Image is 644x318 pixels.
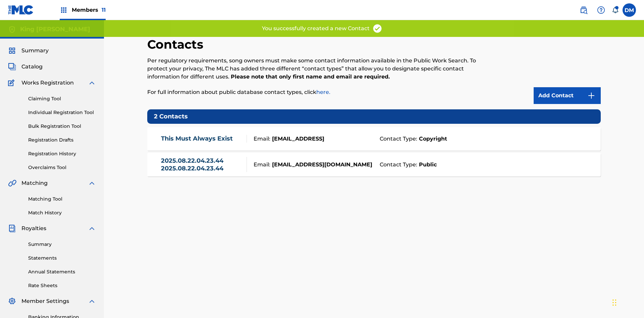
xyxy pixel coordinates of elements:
strong: Copyright [417,135,447,143]
img: access [372,23,382,34]
a: 2025.08.22.04.23.44 2025.08.22.04.23.44 [161,157,244,172]
span: Royalties [21,224,46,232]
a: Rate Sheets [28,282,96,289]
a: Annual Statements [28,268,96,275]
a: Match History [28,209,96,216]
img: search [580,6,588,14]
div: Notifications [612,7,619,13]
img: expand [88,79,96,87]
img: Works Registration [8,79,17,87]
span: Catalog [21,63,43,71]
h5: 2 Contacts [147,109,601,124]
a: Public Search [577,3,590,17]
a: Registration Drafts [28,137,96,144]
img: Catalog [8,63,16,71]
p: For full information about public database contact types, click [147,88,496,96]
div: Help [594,3,608,17]
div: User Menu [623,3,636,17]
img: MLC Logo [8,5,34,15]
h2: Contacts [147,37,207,52]
strong: Public [417,161,437,169]
img: Member Settings [8,297,16,305]
img: Top Rightsholders [60,6,68,14]
span: Matching [21,179,48,187]
a: Individual Registration Tool [28,109,96,116]
img: expand [88,224,96,232]
span: Works Registration [21,79,74,87]
img: Matching [8,179,16,187]
div: Drag [612,293,616,313]
img: 9d2ae6d4665cec9f34b9.svg [587,92,595,100]
iframe: Chat Widget [610,286,644,318]
a: This Must Always Exist [161,135,233,143]
a: CatalogCatalog [8,63,43,71]
a: Summary [28,241,96,248]
strong: Please note that only first name and email are required. [231,73,390,80]
img: Summary [8,47,16,55]
div: Contact Type: [376,135,592,143]
a: Registration History [28,150,96,157]
a: Add Contact [534,87,601,104]
a: Claiming Tool [28,95,96,102]
a: SummarySummary [8,47,49,55]
span: Summary [21,47,49,55]
div: Email: [247,161,376,169]
a: Overclaims Tool [28,164,96,171]
a: Statements [28,255,96,262]
p: Per regulatory requirements, song owners must make some contact information available in the Publ... [147,57,496,81]
span: Members [72,6,106,14]
img: Royalties [8,224,16,232]
img: help [597,6,605,14]
div: Email: [247,135,376,143]
strong: [EMAIL_ADDRESS] [270,135,324,143]
div: Contact Type: [376,161,592,169]
a: here. [316,89,330,95]
p: You successfully created a new Contact [262,24,370,33]
span: 11 [102,7,106,13]
a: Matching Tool [28,196,96,203]
span: Member Settings [21,297,69,305]
img: expand [88,297,96,305]
a: Bulk Registration Tool [28,123,96,130]
img: expand [88,179,96,187]
strong: [EMAIL_ADDRESS][DOMAIN_NAME] [270,161,372,169]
